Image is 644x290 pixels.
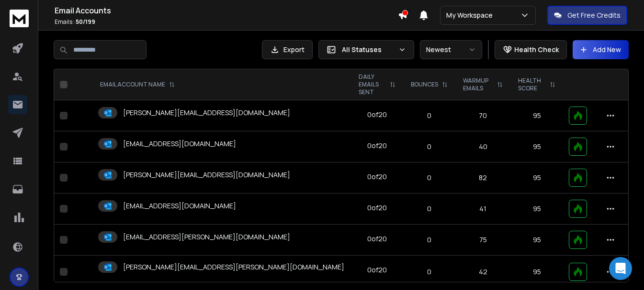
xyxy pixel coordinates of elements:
p: [EMAIL_ADDRESS][DOMAIN_NAME] [123,201,236,211]
div: EMAIL ACCOUNT NAME [100,81,175,88]
p: 0 [409,235,450,245]
p: 0 [409,204,450,214]
button: Newest [420,40,482,59]
td: 95 [510,100,563,131]
div: 0 of 20 [367,265,387,275]
button: Export [262,40,313,59]
p: Health Check [514,45,559,54]
td: 82 [455,162,510,193]
button: Health Check [495,40,567,59]
p: 0 [409,267,450,277]
p: WARMUP EMAILS [463,77,493,92]
img: logo [10,10,29,27]
td: 42 [455,256,510,289]
p: [EMAIL_ADDRESS][DOMAIN_NAME] [123,139,236,149]
td: 41 [455,193,510,225]
td: 70 [455,100,510,131]
td: 95 [510,225,563,256]
p: 0 [409,142,450,151]
div: Open Intercom Messenger [609,257,632,280]
p: [PERSON_NAME][EMAIL_ADDRESS][DOMAIN_NAME] [123,108,290,118]
td: 95 [510,131,563,162]
p: [PERSON_NAME][EMAIL_ADDRESS][DOMAIN_NAME] [123,170,290,180]
p: Get Free Credits [567,11,621,20]
td: 75 [455,225,510,256]
p: Emails : [55,18,398,26]
p: All Statuses [342,45,395,54]
button: Add New [573,40,629,59]
p: [EMAIL_ADDRESS][PERSON_NAME][DOMAIN_NAME] [123,232,290,242]
span: 50 / 199 [76,18,95,26]
button: Get Free Credits [547,6,627,25]
div: 0 of 20 [367,141,387,150]
p: 0 [409,111,450,120]
div: 0 of 20 [367,203,387,213]
p: HEALTH SCORE [518,77,546,92]
p: 0 [409,173,450,183]
p: My Workspace [446,11,497,20]
div: 0 of 20 [367,234,387,244]
td: 95 [510,162,563,193]
div: 0 of 20 [367,172,387,182]
p: BOUNCES [411,81,438,88]
td: 40 [455,131,510,162]
p: DAILY EMAILS SENT [359,73,386,96]
td: 95 [510,193,563,225]
div: 0 of 20 [367,110,387,119]
p: [PERSON_NAME][EMAIL_ADDRESS][PERSON_NAME][DOMAIN_NAME] [123,262,344,272]
td: 95 [510,256,563,289]
h1: Email Accounts [55,5,398,16]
